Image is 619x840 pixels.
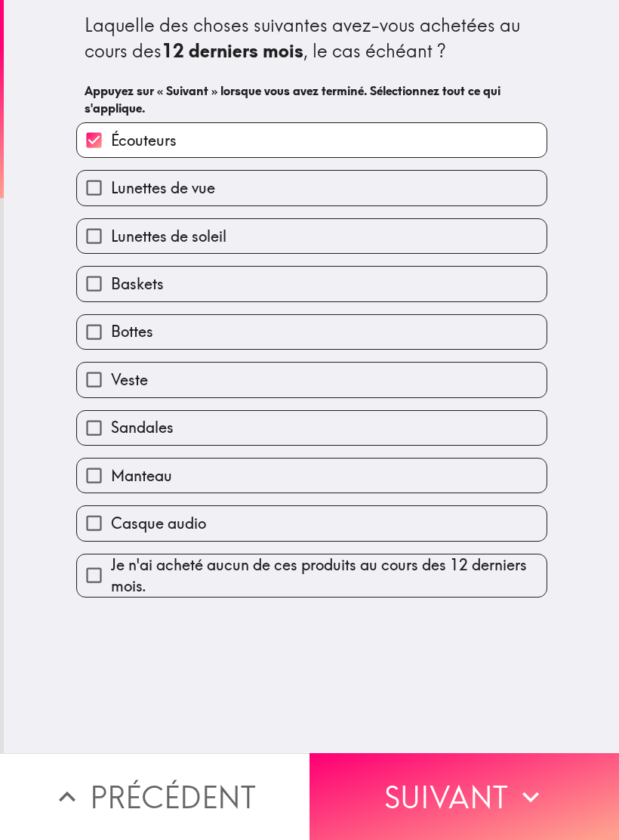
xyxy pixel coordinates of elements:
span: Lunettes de vue [111,178,215,199]
button: Suivant [309,753,619,840]
span: Veste [111,369,148,391]
button: Lunettes de soleil [77,219,547,253]
button: Écouteurs [77,123,547,157]
button: Baskets [77,267,547,301]
button: Bottes [77,315,547,349]
b: 12 derniers mois [162,39,303,62]
div: Laquelle des choses suivantes avez-vous achetées au cours des , le cas échéant ? [85,13,539,63]
span: Sandales [111,417,174,438]
span: Lunettes de soleil [111,226,226,247]
span: Écouteurs [111,130,177,151]
span: Casque audio [111,513,206,534]
button: Lunettes de vue [77,171,547,205]
button: Je n'ai acheté aucun de ces produits au cours des 12 derniers mois. [77,554,547,597]
h6: Appuyez sur « Suivant » lorsque vous avez terminé. Sélectionnez tout ce qui s'applique. [85,82,539,116]
button: Casque audio [77,506,547,540]
button: Sandales [77,411,547,445]
button: Veste [77,363,547,397]
span: Manteau [111,465,172,486]
span: Je n'ai acheté aucun de ces produits au cours des 12 derniers mois. [111,554,547,597]
button: Manteau [77,459,547,493]
span: Baskets [111,273,164,295]
span: Bottes [111,321,153,342]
